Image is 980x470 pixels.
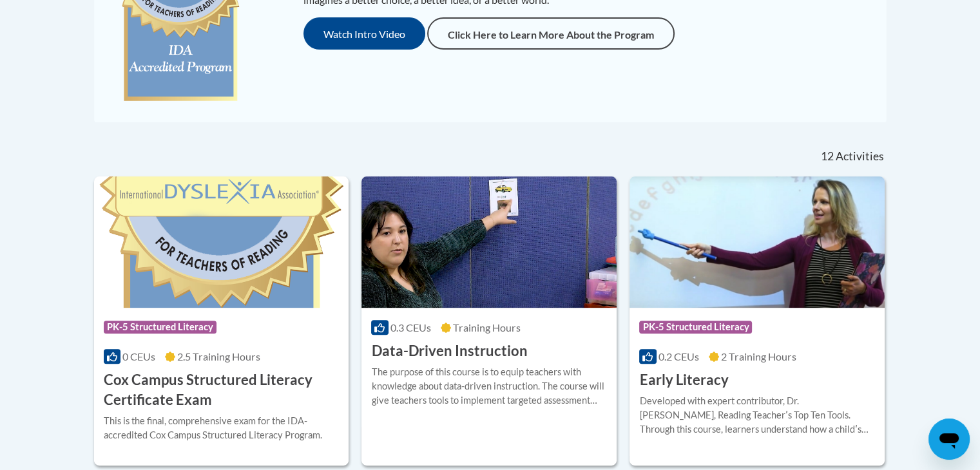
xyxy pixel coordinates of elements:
[371,365,607,408] div: The purpose of this course is to equip teachers with knowledge about data-driven instruction. The...
[427,17,675,50] a: Click Here to Learn More About the Program
[928,418,970,460] iframe: Button to launch messaging window
[820,149,833,164] span: 12
[104,414,340,442] div: This is the final, comprehensive exam for the IDA-accredited Cox Campus Structured Literacy Program.
[94,176,349,465] a: Course LogoPK-5 Structured Literacy0 CEUs2.5 Training Hours Cox Campus Structured Literacy Certif...
[629,176,885,465] a: Course LogoPK-5 Structured Literacy0.2 CEUs2 Training Hours Early LiteracyDeveloped with expert c...
[658,350,699,362] span: 0.2 CEUs
[721,350,796,362] span: 2 Training Hours
[639,394,875,437] div: Developed with expert contributor, Dr. [PERSON_NAME], Reading Teacherʹs Top Ten Tools. Through th...
[122,350,155,362] span: 0 CEUs
[390,321,431,334] span: 0.3 CEUs
[629,176,885,308] img: Course Logo
[371,341,527,361] h3: Data-Driven Instruction
[361,176,617,308] img: Course Logo
[836,149,884,164] span: Activities
[104,321,216,334] span: PK-5 Structured Literacy
[94,176,349,308] img: Course Logo
[361,176,617,465] a: Course Logo0.3 CEUsTraining Hours Data-Driven InstructionThe purpose of this course is to equip t...
[177,350,260,362] span: 2.5 Training Hours
[303,17,425,50] button: Watch Intro Video
[639,370,728,390] h3: Early Literacy
[104,370,340,410] h3: Cox Campus Structured Literacy Certificate Exam
[639,321,752,334] span: PK-5 Structured Literacy
[453,321,521,334] span: Training Hours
